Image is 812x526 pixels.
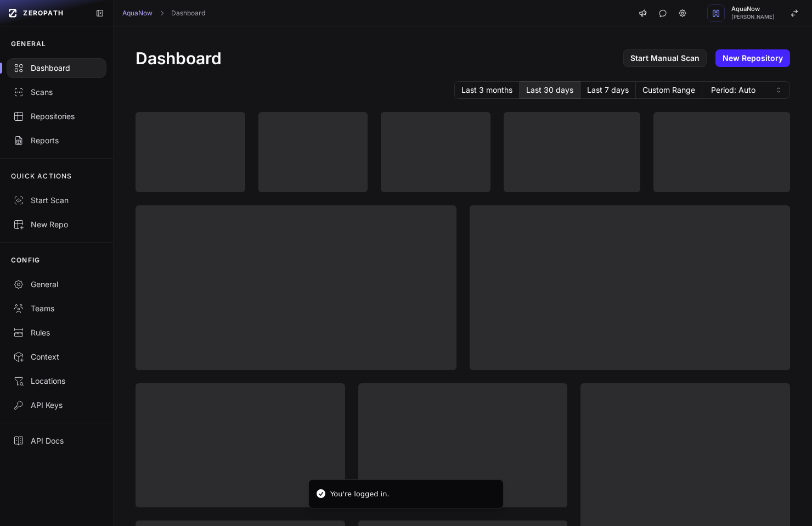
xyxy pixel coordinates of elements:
div: API Keys [13,400,100,411]
h1: Dashboard [136,48,222,68]
div: Repositories [13,111,100,122]
p: CONFIG [11,256,40,265]
a: Dashboard [171,9,205,18]
span: ZEROPATH [23,9,64,18]
span: [PERSON_NAME] [731,14,775,20]
svg: chevron right, [158,9,166,17]
span: AquaNow [731,6,775,12]
p: GENERAL [11,40,46,48]
nav: breadcrumb [122,9,205,18]
div: Scans [13,87,100,98]
svg: caret sort, [774,86,783,94]
span: Period: Auto [711,85,755,96]
div: General [13,279,100,290]
div: Reports [13,135,100,146]
div: Teams [13,303,100,314]
div: Rules [13,327,100,338]
div: Context [13,351,100,362]
a: New Repository [715,49,790,67]
a: Start Manual Scan [623,49,707,67]
p: QUICK ACTIONS [11,172,72,181]
button: Last 3 months [454,81,520,99]
a: ZEROPATH [4,4,87,22]
button: Last 30 days [520,81,580,99]
div: New Repo [13,219,100,230]
div: API Docs [13,435,100,446]
button: Last 7 days [580,81,636,99]
div: You're logged in. [330,489,390,500]
div: Start Scan [13,195,100,206]
button: Custom Range [636,81,702,99]
a: AquaNow [122,9,153,18]
div: Dashboard [13,63,100,74]
div: Locations [13,376,100,387]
